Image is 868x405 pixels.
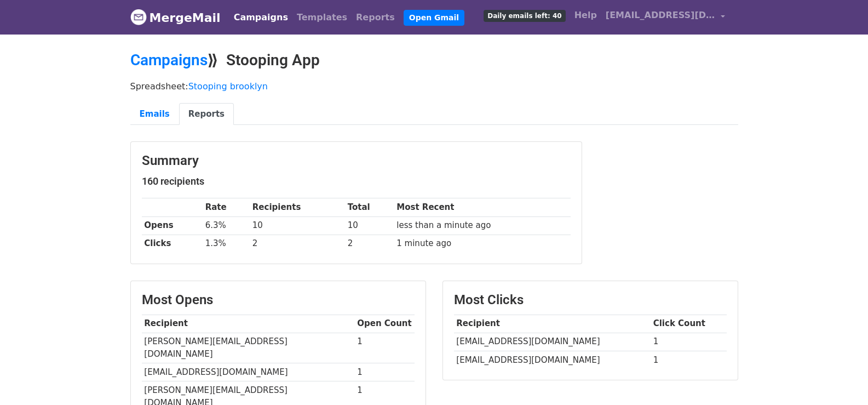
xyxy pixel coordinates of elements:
h2: ⟫ Stooping App [130,51,738,70]
td: [EMAIL_ADDRESS][DOMAIN_NAME] [142,363,355,381]
img: MergeMail logo [130,9,147,25]
a: MergeMail [130,6,221,29]
td: 1 [355,333,415,363]
td: 1.3% [203,235,250,253]
td: 10 [345,216,394,235]
a: Campaigns [130,51,208,69]
h3: Most Opens [142,292,415,308]
th: Clicks [142,235,203,253]
a: Stooping brooklyn [188,81,268,92]
a: Daily emails left: 40 [479,4,570,26]
td: 6.3% [203,216,250,235]
a: [EMAIL_ADDRESS][DOMAIN_NAME] [601,4,729,30]
h3: Summary [142,153,571,169]
th: Open Count [355,315,415,333]
h3: Most Clicks [454,292,727,308]
th: Opens [142,216,203,235]
td: less than a minute ago [394,216,570,235]
th: Recipient [142,315,355,333]
a: Templates [292,7,352,28]
th: Recipient [454,315,651,333]
td: 1 minute ago [394,235,570,253]
td: 2 [345,235,394,253]
th: Total [345,198,394,216]
h5: 160 recipients [142,175,571,187]
td: [PERSON_NAME][EMAIL_ADDRESS][DOMAIN_NAME] [142,333,355,363]
a: Emails [130,103,179,126]
p: Spreadsheet: [130,81,738,92]
a: Campaigns [229,7,292,28]
th: Recipients [250,198,345,216]
a: Open Gmail [404,10,464,26]
a: Help [570,4,601,26]
td: [EMAIL_ADDRESS][DOMAIN_NAME] [454,351,651,369]
td: 2 [250,235,345,253]
th: Click Count [651,315,727,333]
a: Reports [179,103,234,126]
span: [EMAIL_ADDRESS][DOMAIN_NAME] [606,9,715,22]
td: 10 [250,216,345,235]
td: 1 [355,363,415,381]
th: Rate [203,198,250,216]
td: 1 [651,351,727,369]
td: 1 [651,333,727,351]
td: [EMAIL_ADDRESS][DOMAIN_NAME] [454,333,651,351]
span: Daily emails left: 40 [484,10,565,22]
a: Reports [352,7,399,28]
th: Most Recent [394,198,570,216]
